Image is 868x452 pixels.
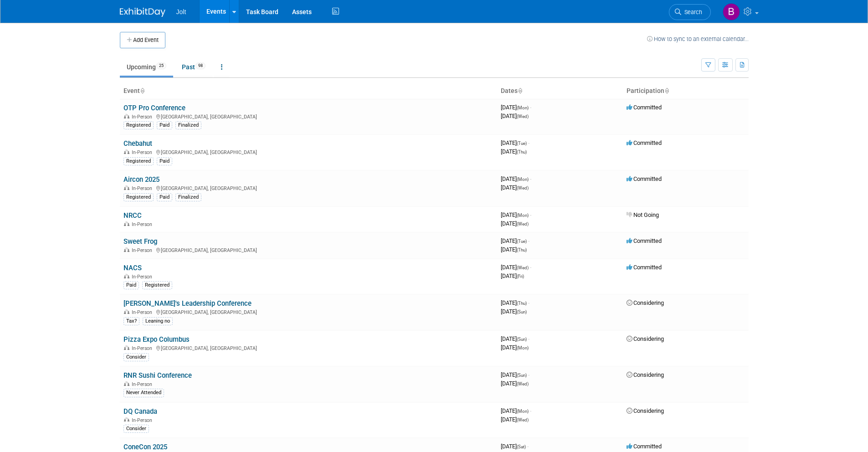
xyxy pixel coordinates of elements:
[143,317,173,325] div: Leaning no
[142,281,172,289] div: Registered
[132,274,155,280] span: In-Person
[157,193,172,201] div: Paid
[501,264,531,271] span: [DATE]
[123,353,149,361] div: Consider
[124,381,129,386] img: In-Person Event
[123,264,142,272] a: NACS
[627,139,662,146] span: Committed
[501,184,529,191] span: [DATE]
[501,443,529,450] span: [DATE]
[518,87,522,94] a: Sort by Start Date
[664,87,669,94] a: Sort by Participation Type
[517,274,524,279] span: (Fri)
[132,345,155,351] span: In-Person
[627,175,662,182] span: Committed
[647,36,749,42] a: How to sync to an external calendar...
[627,407,664,414] span: Considering
[124,345,129,350] img: In-Person Event
[528,335,529,342] span: -
[124,221,129,226] img: In-Person Event
[517,444,526,449] span: (Sat)
[517,373,527,378] span: (Sun)
[517,105,529,110] span: (Mon)
[123,193,154,201] div: Registered
[120,32,165,48] button: Add Event
[530,104,531,111] span: -
[132,247,155,253] span: In-Person
[627,211,659,218] span: Not Going
[501,416,529,423] span: [DATE]
[528,299,529,306] span: -
[517,213,529,218] span: (Mon)
[669,4,711,20] a: Search
[123,211,142,220] a: NRCC
[123,344,493,351] div: [GEOGRAPHIC_DATA], [GEOGRAPHIC_DATA]
[501,299,529,306] span: [DATE]
[627,443,662,450] span: Committed
[517,185,529,190] span: (Wed)
[501,380,529,387] span: [DATE]
[528,139,529,146] span: -
[623,83,749,99] th: Participation
[723,3,740,21] img: Brooke Valderrama
[175,193,201,201] div: Finalized
[517,301,527,306] span: (Thu)
[517,221,529,226] span: (Wed)
[120,83,497,99] th: Event
[517,177,529,182] span: (Mon)
[132,221,155,227] span: In-Person
[123,425,149,433] div: Consider
[123,308,493,315] div: [GEOGRAPHIC_DATA], [GEOGRAPHIC_DATA]
[123,246,493,253] div: [GEOGRAPHIC_DATA], [GEOGRAPHIC_DATA]
[530,264,531,271] span: -
[175,58,212,76] a: Past98
[123,157,154,165] div: Registered
[123,121,154,129] div: Registered
[156,62,166,69] span: 25
[501,211,531,218] span: [DATE]
[517,265,529,270] span: (Wed)
[123,113,493,120] div: [GEOGRAPHIC_DATA], [GEOGRAPHIC_DATA]
[132,417,155,423] span: In-Person
[132,185,155,191] span: In-Person
[123,299,252,308] a: [PERSON_NAME]'s Leadership Conference
[120,58,173,76] a: Upcoming25
[123,175,159,184] a: Aircon 2025
[501,335,529,342] span: [DATE]
[132,309,155,315] span: In-Person
[501,175,531,182] span: [DATE]
[527,443,529,450] span: -
[123,407,157,416] a: DQ Canada
[123,443,167,451] a: ConeCon 2025
[528,371,529,378] span: -
[123,237,157,246] a: Sweet Frog
[132,114,155,120] span: In-Person
[517,247,527,252] span: (Thu)
[132,381,155,387] span: In-Person
[501,407,531,414] span: [DATE]
[124,149,129,154] img: In-Person Event
[501,308,527,315] span: [DATE]
[501,246,527,253] span: [DATE]
[501,371,529,378] span: [DATE]
[123,371,192,380] a: RNR Sushi Conference
[132,149,155,155] span: In-Person
[530,175,531,182] span: -
[517,149,527,154] span: (Thu)
[501,237,529,244] span: [DATE]
[517,381,529,386] span: (Wed)
[530,211,531,218] span: -
[175,121,201,129] div: Finalized
[176,8,186,15] span: Jolt
[517,141,527,146] span: (Tue)
[501,113,529,119] span: [DATE]
[517,409,529,414] span: (Mon)
[517,309,527,314] span: (Sun)
[501,272,524,279] span: [DATE]
[140,87,144,94] a: Sort by Event Name
[627,371,664,378] span: Considering
[627,237,662,244] span: Committed
[627,264,662,271] span: Committed
[123,389,164,397] div: Never Attended
[123,281,139,289] div: Paid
